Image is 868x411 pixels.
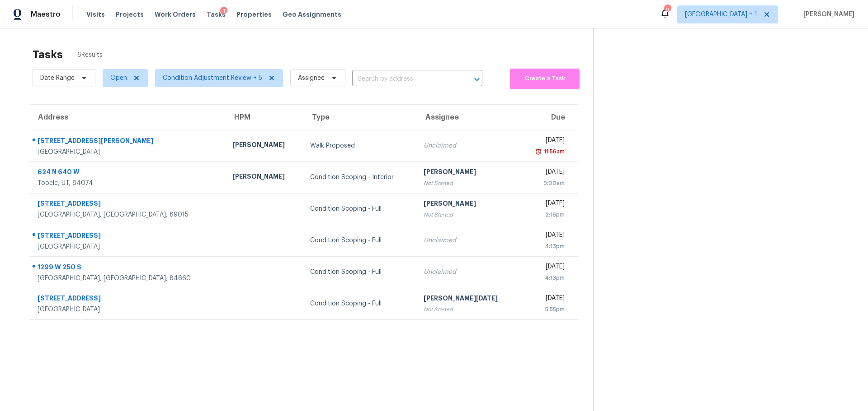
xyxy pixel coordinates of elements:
span: Tasks [207,11,226,18]
div: 4:13pm [527,273,565,282]
div: [DATE] [527,199,565,210]
div: [STREET_ADDRESS] [38,199,218,210]
div: Condition Scoping - Full [310,268,410,277]
div: [STREET_ADDRESS] [38,294,218,305]
th: Due [519,105,579,130]
div: [PERSON_NAME][DATE] [424,294,512,305]
img: Overdue Alarm Icon [535,147,542,156]
div: Condition Scoping - Interior [310,173,410,182]
span: Visits [86,10,105,19]
span: Condition Adjustment Review + 5 [163,74,262,83]
button: Create a Task [510,69,580,89]
div: Condition Scoping - Full [310,204,410,213]
div: [GEOGRAPHIC_DATA] [38,242,218,251]
button: Open [471,73,483,86]
div: Unclaimed [424,268,512,277]
span: Projects [116,10,144,19]
div: 9:00am [527,179,565,188]
h2: Tasks [33,50,63,59]
span: Assignee [298,74,325,83]
div: [GEOGRAPHIC_DATA], [GEOGRAPHIC_DATA], 89015 [38,210,218,219]
div: 4:13pm [527,242,565,251]
div: 1 [220,7,227,16]
span: [GEOGRAPHIC_DATA] + 1 [685,10,757,19]
div: [DATE] [527,231,565,242]
div: 2:16pm [527,210,565,219]
div: [GEOGRAPHIC_DATA] [38,305,218,314]
div: Condition Scoping - Full [310,299,410,308]
div: [PERSON_NAME] [424,167,512,179]
div: [DATE] [527,167,565,179]
div: Not Started [424,210,512,219]
th: Address [29,105,225,130]
div: Condition Scoping - Full [310,236,410,245]
div: [DATE] [527,136,565,147]
div: Tooele, UT, 84074 [38,179,218,188]
div: [PERSON_NAME] [232,172,296,183]
div: Unclaimed [424,236,512,245]
div: [PERSON_NAME] [424,199,512,210]
div: Unclaimed [424,141,512,150]
div: [DATE] [527,262,565,273]
div: 11:56am [542,147,565,156]
div: Not Started [424,179,512,188]
div: [GEOGRAPHIC_DATA], [GEOGRAPHIC_DATA], 84660 [38,274,218,283]
input: Search by address [352,72,457,86]
div: 5:55pm [527,305,565,314]
span: Maestro [31,10,61,19]
div: 624 N 640 W [38,167,218,179]
div: [PERSON_NAME] [232,140,296,152]
th: HPM [225,105,303,130]
div: 9 [664,5,670,14]
div: [STREET_ADDRESS] [38,231,218,242]
div: Walk Proposed [310,141,410,150]
span: Work Orders [155,10,196,19]
div: 1299 W 250 S [38,263,218,274]
span: [PERSON_NAME] [800,10,854,19]
th: Type [303,105,417,130]
div: [STREET_ADDRESS][PERSON_NAME] [38,136,218,148]
div: [GEOGRAPHIC_DATA] [38,148,218,157]
div: [DATE] [527,294,565,305]
span: Create a Task [514,74,575,84]
span: 6 Results [77,51,103,60]
div: Not Started [424,305,512,314]
span: Geo Assignments [283,10,341,19]
th: Assignee [416,105,519,130]
span: Date Range [40,74,75,83]
span: Properties [236,10,272,19]
span: Open [110,74,127,83]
